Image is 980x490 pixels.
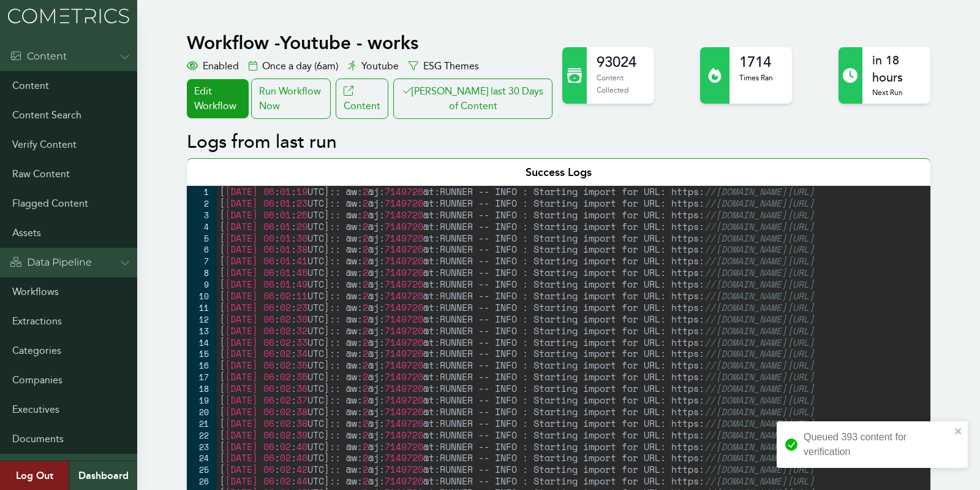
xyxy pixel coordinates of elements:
[954,426,963,436] button: close
[872,52,920,86] h2: in 18 hours
[187,131,930,153] h2: Logs from last run
[348,59,399,74] div: Youtube
[187,429,217,441] div: 22
[187,290,217,302] div: 10
[187,441,217,453] div: 23
[187,302,217,313] div: 11
[10,255,92,270] div: Data Pipeline
[187,348,217,359] div: 15
[10,49,67,64] div: Content
[187,406,217,418] div: 20
[187,394,217,406] div: 19
[393,78,552,119] button: [PERSON_NAME] last 30 Days of Content
[187,158,930,186] div: Success Logs
[187,255,217,267] div: 7
[872,86,920,99] p: Next Run
[187,232,217,244] div: 5
[187,32,555,54] h1: Workflow - Youtube - works
[187,325,217,337] div: 13
[187,464,217,475] div: 25
[187,383,217,394] div: 18
[739,72,773,84] p: Times Ran
[187,313,217,325] div: 12
[187,59,239,74] div: Enabled
[187,221,217,232] div: 4
[804,430,951,459] div: Queued 393 content for verification
[249,59,338,74] div: Once a day (6am)
[187,475,217,487] div: 26
[739,52,773,72] h2: 1714
[187,79,248,118] a: Edit Workflow
[69,461,137,490] a: Dashboard
[187,337,217,348] div: 14
[251,78,331,119] div: Run Workflow Now
[187,359,217,371] div: 16
[409,59,479,74] div: ESG Themes
[187,371,217,383] div: 17
[187,452,217,464] div: 24
[187,243,217,255] div: 6
[597,52,644,72] h2: 93024
[187,418,217,429] div: 21
[187,209,217,221] div: 3
[187,278,217,290] div: 9
[187,197,217,209] div: 2
[187,267,217,278] div: 8
[597,72,644,96] p: Content Collected
[187,186,217,197] div: 1
[336,78,388,119] a: Content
